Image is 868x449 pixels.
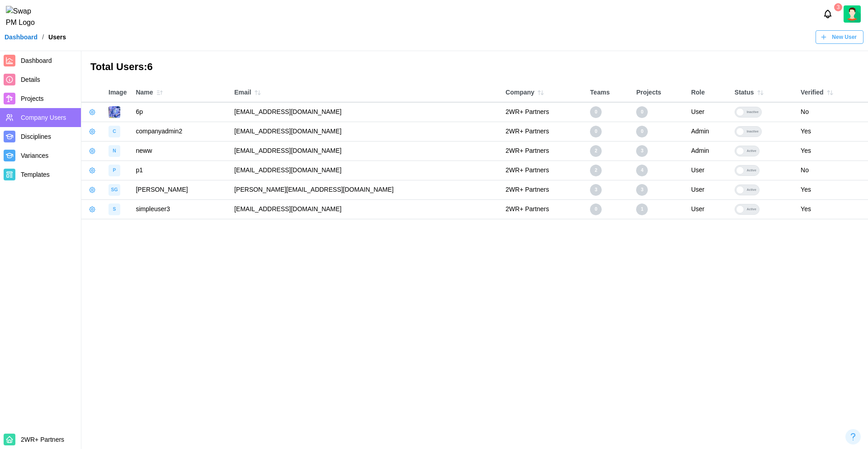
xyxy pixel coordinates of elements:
[796,161,868,180] td: No
[90,60,859,74] h3: Total Users: 6
[48,34,66,40] div: Users
[230,180,501,199] td: [PERSON_NAME][EMAIL_ADDRESS][DOMAIN_NAME]
[691,165,726,175] div: User
[744,204,759,214] div: Active
[6,6,42,28] img: Swap PM Logo
[501,199,585,219] td: 2WR+ Partners
[230,199,501,219] td: [EMAIL_ADDRESS][DOMAIN_NAME]
[136,86,225,99] div: Name
[136,146,225,156] div: neww
[590,126,602,137] div: 0
[136,107,225,117] div: 6p
[844,5,861,23] a: Zulqarnain Khalil
[691,127,726,137] div: Admin
[590,145,602,157] div: 2
[108,203,120,215] div: image
[501,102,585,122] td: 2WR+ Partners
[590,106,602,118] div: 0
[590,203,602,215] div: 0
[42,34,44,40] div: /
[691,204,726,214] div: User
[691,185,726,195] div: User
[108,126,120,137] div: image
[834,3,842,11] div: 3
[832,31,857,43] span: New User
[744,146,759,156] div: Active
[230,161,501,180] td: [EMAIL_ADDRESS][DOMAIN_NAME]
[801,86,863,99] div: Verified
[21,152,48,159] span: Variances
[636,145,648,157] div: 3
[590,165,602,176] div: 2
[230,141,501,161] td: [EMAIL_ADDRESS][DOMAIN_NAME]
[230,122,501,141] td: [EMAIL_ADDRESS][DOMAIN_NAME]
[108,106,120,118] img: image
[744,107,761,117] div: Inactive
[820,6,835,22] button: Notifications
[136,165,225,175] div: p1
[636,88,682,98] div: Projects
[21,76,40,83] span: Details
[744,165,759,175] div: Active
[636,184,648,196] div: 3
[234,86,496,99] div: Email
[844,5,861,23] img: 2Q==
[108,88,127,98] div: Image
[136,204,225,214] div: simpleuser3
[796,102,868,122] td: No
[590,88,627,98] div: Teams
[590,184,602,196] div: 3
[21,133,51,140] span: Disciplines
[136,185,225,195] div: [PERSON_NAME]
[21,57,52,64] span: Dashboard
[691,107,726,117] div: User
[501,122,585,141] td: 2WR+ Partners
[744,185,759,195] div: Active
[691,146,726,156] div: Admin
[636,203,648,215] div: 1
[501,180,585,199] td: 2WR+ Partners
[636,165,648,176] div: 4
[505,86,581,99] div: Company
[636,106,648,118] div: 0
[796,180,868,199] td: Yes
[816,30,863,44] button: New User
[501,161,585,180] td: 2WR+ Partners
[636,126,648,137] div: 0
[735,86,792,99] div: Status
[21,171,50,178] span: Templates
[108,184,120,196] div: image
[796,199,868,219] td: Yes
[796,122,868,141] td: Yes
[21,436,64,443] span: 2WR+ Partners
[744,127,761,137] div: Inactive
[108,165,120,176] div: image
[230,102,501,122] td: [EMAIL_ADDRESS][DOMAIN_NAME]
[136,127,225,137] div: companyadmin2
[5,34,38,40] a: Dashboard
[796,141,868,161] td: Yes
[691,88,726,98] div: Role
[501,141,585,161] td: 2WR+ Partners
[21,95,44,102] span: Projects
[21,114,66,121] span: Company Users
[108,145,120,157] div: image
